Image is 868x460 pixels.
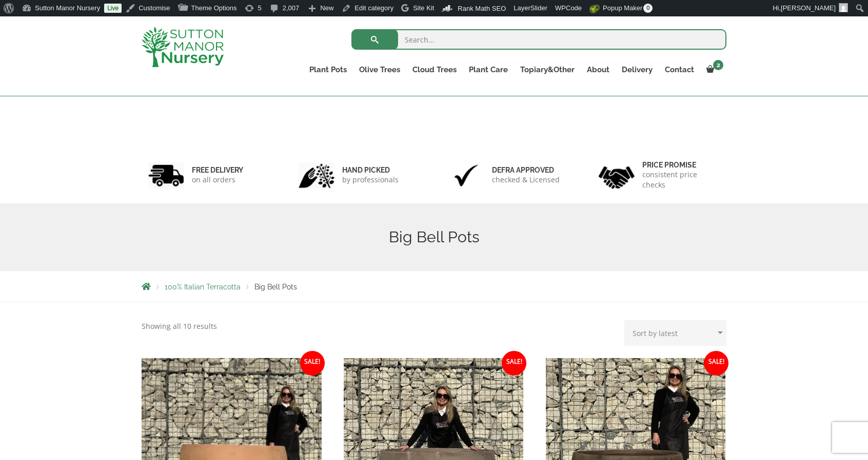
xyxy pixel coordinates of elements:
a: Plant Care [463,62,514,77]
span: 2 [713,60,723,70]
span: Rank Math SEO [458,5,506,12]
span: Sale! [502,351,526,375]
img: 4.jpg [599,160,635,191]
p: by professionals [342,175,399,185]
a: Cloud Trees [406,62,463,77]
p: checked & Licensed [492,175,560,185]
span: [PERSON_NAME] [781,4,836,12]
h6: Defra approved [492,165,560,175]
img: logo [142,27,224,67]
h1: Big Bell Pots [142,228,726,246]
a: Contact [659,62,700,77]
h6: hand picked [342,165,399,175]
a: Olive Trees [353,62,406,77]
a: Topiary&Other [514,62,581,77]
p: on all orders [192,175,243,185]
span: Site Kit [413,4,434,12]
a: About [581,62,616,77]
span: Sale! [300,351,325,375]
h6: FREE DELIVERY [192,165,243,175]
h6: Price promise [642,160,720,170]
img: 3.jpg [448,162,484,189]
a: Live [104,4,122,13]
input: Search... [351,29,726,50]
p: consistent price checks [642,170,720,190]
nav: Breadcrumbs [142,282,726,290]
span: Big Bell Pots [254,283,297,291]
img: 2.jpg [299,162,334,189]
p: Showing all 10 results [142,320,217,332]
a: Delivery [616,62,659,77]
a: 2 [700,62,726,77]
span: Sale! [704,351,728,375]
select: Shop order [624,320,726,346]
img: 1.jpg [148,162,184,189]
span: 0 [643,4,653,13]
a: Plant Pots [303,62,353,77]
a: 100% Italian Terracotta [165,283,241,291]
